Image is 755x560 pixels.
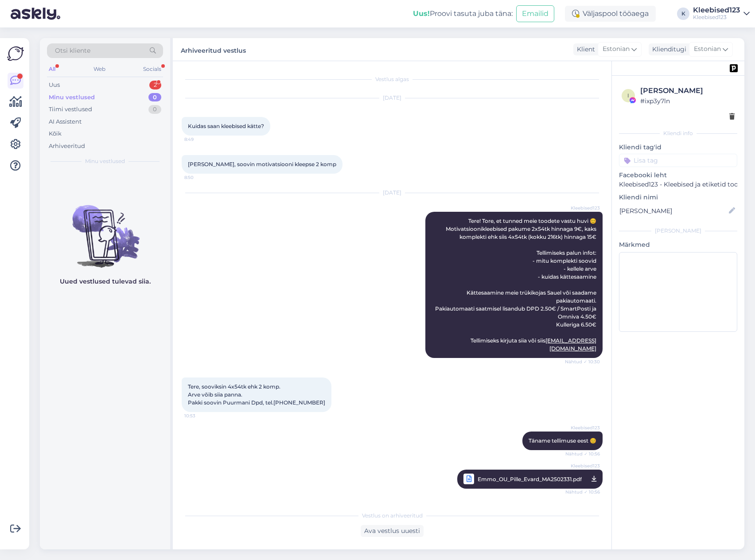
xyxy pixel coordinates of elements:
[85,157,125,165] span: Minu vestlused
[148,93,161,102] div: 0
[49,142,85,151] div: Arhiveeritud
[619,180,737,189] p: Kleebised123 - Kleebised ja etiketid toodetele ning kleebised autodele.
[567,424,600,431] span: Kleebised123
[457,470,603,489] a: Kleebised123Emmo_OU_Pille_Evard_MA2502331.pdfNähtud ✓ 10:56
[7,45,24,62] img: Askly Logo
[55,46,90,55] span: Otsi kliente
[567,463,600,469] span: Kleebised123
[182,189,603,197] div: [DATE]
[565,358,600,365] span: Nähtud ✓ 10:30
[619,206,727,216] input: Lisa nimi
[184,412,218,419] span: 10:53
[640,96,735,106] div: # ixp3y7ln
[47,63,57,75] div: All
[677,8,689,20] div: K
[49,93,95,102] div: Minu vestlused
[49,129,62,138] div: Kõik
[573,45,595,54] div: Klient
[619,171,737,180] p: Facebooki leht
[693,14,740,21] div: Kleebised123
[619,240,737,249] p: Märkmed
[603,44,630,54] span: Estonian
[619,193,737,202] p: Kliendi nimi
[182,75,603,83] div: Vestlus algas
[565,451,600,457] span: Nähtud ✓ 10:56
[435,218,598,352] span: Tere! Tore, et tunned meie toodete vastu huvi 😊 Motivatsioonikleebised pakume 2x54tk hinnaga 9€, ...
[149,81,161,89] div: 2
[181,43,246,55] label: Arhiveeritud vestlus
[49,105,92,114] div: Tiimi vestlused
[694,44,721,54] span: Estonian
[619,154,737,167] input: Lisa tag
[413,8,513,19] div: Proovi tasuta juba täna:
[565,486,600,498] span: Nähtud ✓ 10:56
[730,64,738,72] img: pd
[49,81,60,89] div: Uus
[49,117,82,126] div: AI Assistent
[361,525,424,537] div: Ava vestlus uuesti
[627,92,629,99] span: i
[693,7,750,21] a: Kleebised123Kleebised123
[182,94,603,102] div: [DATE]
[619,227,737,235] div: [PERSON_NAME]
[188,161,336,167] span: [PERSON_NAME], soovin motivatsiooni kleepse 2 komp
[516,5,554,22] button: Emailid
[478,474,582,485] span: Emmo_OU_Pille_Evard_MA2502331.pdf
[184,174,218,181] span: 8:50
[188,383,325,406] span: Tere, sooviksin 4x54tk ehk 2 komp. Arve võib siia panna. Pakki soovin Puurmani Dpd, tel.[PHONE_NU...
[92,63,107,75] div: Web
[362,512,423,520] span: Vestlus on arhiveeritud
[413,9,430,18] b: Uus!
[184,136,218,143] span: 8:49
[545,337,596,352] a: [EMAIL_ADDRESS][DOMAIN_NAME]
[565,6,656,22] div: Väljaspool tööaega
[148,105,161,114] div: 0
[649,45,686,54] div: Klienditugi
[693,7,740,14] div: Kleebised123
[60,277,151,286] p: Uued vestlused tulevad siia.
[529,437,596,444] span: Täname tellimuse eest 😊
[188,123,264,129] span: Kuidas saan kleebised kätte?
[619,129,737,137] div: Kliendi info
[141,63,163,75] div: Socials
[40,189,170,269] img: No chats
[640,86,735,96] div: [PERSON_NAME]
[567,205,600,211] span: Kleebised123
[619,143,737,152] p: Kliendi tag'id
